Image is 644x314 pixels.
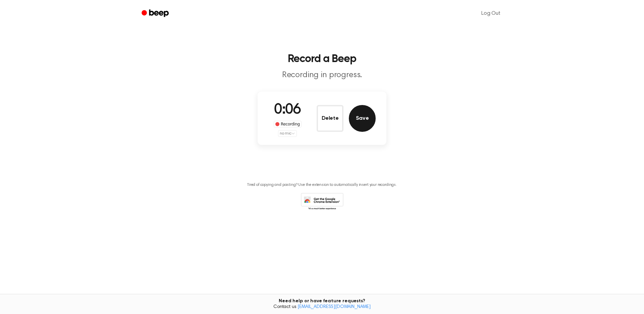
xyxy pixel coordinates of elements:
span: Contact us [4,304,640,310]
p: Tired of copying and pasting? Use the extension to automatically insert your recordings. [247,182,397,188]
h1: Record a Beep [150,54,494,64]
span: no mic [280,130,291,137]
a: Beep [137,7,175,20]
span: 0:06 [274,103,301,117]
button: Save Audio Record [349,105,376,132]
a: Log Out [475,5,507,21]
p: Recording in progress. [193,70,451,81]
button: no mic [278,130,297,137]
button: Delete Audio Record [317,105,343,132]
div: Recording [274,121,302,127]
a: [EMAIL_ADDRESS][DOMAIN_NAME] [298,305,371,309]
